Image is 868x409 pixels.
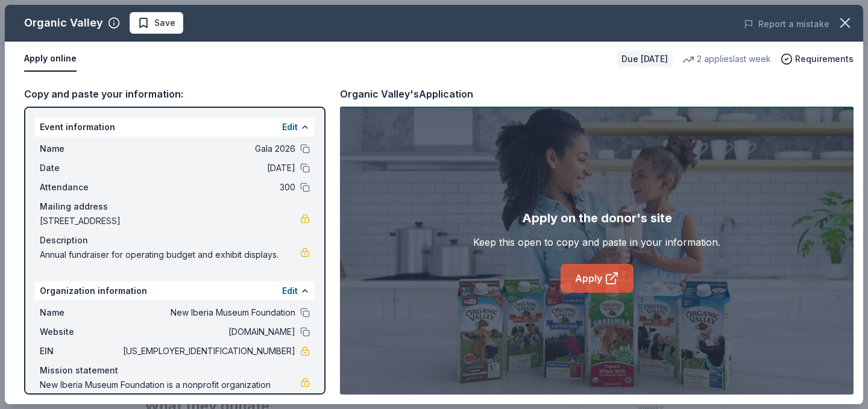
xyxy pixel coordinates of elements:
div: 2 applies last week [682,52,771,66]
span: [STREET_ADDRESS] [40,214,300,228]
div: Keep this open to copy and paste in your information. [473,235,720,249]
span: 300 [121,180,295,195]
button: Edit [282,120,298,134]
button: Report a mistake [744,17,829,31]
span: Attendance [40,180,121,195]
span: Name [40,142,121,156]
span: [DATE] [121,161,295,175]
span: Gala 2026 [121,142,295,156]
span: Website [40,325,121,339]
div: Description [40,233,310,248]
span: Save [154,16,175,30]
span: Annual fundraiser for operating budget and exhibit displays. [40,248,300,262]
span: Date [40,161,121,175]
span: Requirements [795,52,854,66]
span: Name [40,305,121,320]
a: Apply [561,264,634,293]
div: Organic Valley's Application [340,86,473,102]
div: Mailing address [40,199,310,214]
span: New Iberia Museum Foundation [121,305,295,320]
div: Copy and paste your information: [24,86,325,102]
span: [DOMAIN_NAME] [121,325,295,339]
div: Due [DATE] [617,51,673,67]
span: [US_EMPLOYER_IDENTIFICATION_NUMBER] [121,344,295,358]
div: Organic Valley [24,13,103,33]
div: Apply on the donor's site [522,208,672,228]
div: Organization information [35,281,315,301]
button: Requirements [781,52,854,66]
div: Mission statement [40,363,310,378]
button: Save [130,12,183,34]
span: EIN [40,344,121,358]
div: Event information [35,117,315,137]
button: Edit [282,284,298,298]
button: Apply online [24,46,77,72]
